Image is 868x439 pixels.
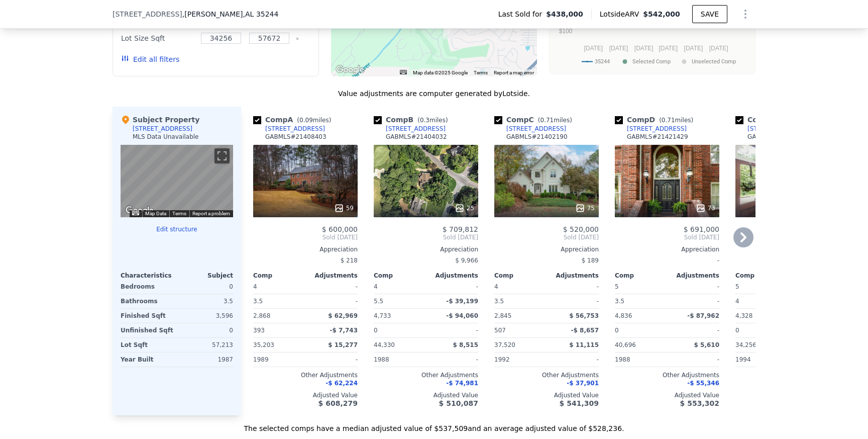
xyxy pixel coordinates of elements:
div: Characteristics [121,272,177,280]
div: Comp [374,272,426,280]
div: 59 [334,203,354,213]
span: 34,256 [735,341,756,348]
div: 4 [735,294,786,308]
a: Report a map error [494,70,534,75]
div: [STREET_ADDRESS] [265,125,325,133]
a: [STREET_ADDRESS] [735,125,807,133]
div: Adjustments [305,272,358,280]
text: [DATE] [709,45,728,52]
div: - [428,323,478,337]
div: - [307,353,358,367]
span: 37,520 [494,341,515,348]
div: [STREET_ADDRESS] [747,125,807,133]
span: $ 56,753 [569,312,599,319]
div: 3,596 [179,309,233,323]
div: Other Adjustments [253,371,358,379]
span: Sold [DATE] [615,233,719,241]
div: 0 [179,280,233,294]
span: $542,000 [643,10,680,18]
div: MLS Data Unavailable [133,133,199,141]
div: GABMLS # 21402190 [506,133,568,141]
div: Appreciation [494,245,599,253]
div: Lot Sqft [121,338,175,352]
div: 1988 [374,353,424,367]
div: - [307,294,358,308]
span: $ 9,966 [455,257,478,264]
span: 4 [253,283,257,290]
div: - [615,253,719,268]
div: Appreciation [374,245,478,253]
div: - [428,353,478,367]
span: -$ 37,901 [567,380,599,387]
div: Appreciation [615,245,719,253]
div: Subject Property [121,115,199,125]
span: Last Sold for [498,9,547,19]
div: Adjustments [547,272,599,280]
text: Selected Comp [632,58,671,65]
div: Street View [121,145,233,217]
span: $ 62,969 [328,312,358,319]
div: - [549,353,599,367]
div: Adjustments [667,272,719,280]
span: -$ 39,199 [446,298,478,305]
div: Adjusted Value [494,391,599,399]
div: Other Adjustments [374,371,478,379]
span: Lotside ARV [600,9,643,19]
text: 35244 [595,58,610,65]
div: 1989 [253,353,303,367]
div: Value adjustments are computer generated by Lotside . [113,89,755,99]
span: 5 [735,283,739,290]
button: Edit all filters [121,54,179,64]
div: Map [121,145,233,217]
span: -$ 94,060 [446,312,478,319]
div: 1988 [615,353,665,367]
span: 4,836 [615,312,632,319]
span: -$ 87,962 [687,312,719,319]
div: - [307,280,358,294]
span: $ 553,302 [680,399,719,407]
span: $ 510,087 [439,399,478,407]
div: 25 [455,203,474,213]
button: Show Options [735,4,755,24]
span: -$ 7,743 [330,327,358,334]
div: 57,213 [179,338,233,352]
span: $ 600,000 [322,225,358,233]
button: Clear [295,37,299,41]
text: $100 [559,28,573,35]
div: Comp D [615,115,697,125]
span: ( miles) [655,117,697,124]
div: Comp [735,272,788,280]
span: , AL 35244 [243,10,279,18]
span: Sold [DATE] [253,233,358,241]
div: [STREET_ADDRESS] [506,125,566,133]
span: $ 218 [341,257,358,264]
span: ( miles) [293,117,335,124]
span: 0.3 [420,117,429,124]
div: Bedrooms [121,280,175,294]
a: Terms (opens in new tab) [172,211,186,216]
div: Year Built [121,353,175,367]
div: The selected comps have a median adjusted value of $537,509 and an average adjusted value of $528... [113,415,755,433]
div: Adjustments [426,272,478,280]
span: 0.71 [662,117,675,124]
div: Appreciation [735,245,840,253]
span: 2,868 [253,312,270,319]
div: Comp [253,272,305,280]
div: Finished Sqft [121,309,175,323]
span: 5 [615,283,619,290]
span: $ 5,610 [694,341,719,348]
div: Appreciation [253,245,358,253]
span: Map data ©2025 Google [413,70,468,75]
div: 5.5 [374,294,424,308]
span: $ 520,000 [563,225,599,233]
div: 2098 Royal Fern Ln [443,22,454,39]
a: Terms (opens in new tab) [474,70,488,75]
div: 73 [696,203,715,213]
div: 3.5 [253,294,303,308]
div: [STREET_ADDRESS] [627,125,687,133]
span: ( miles) [534,117,576,124]
span: -$ 62,224 [325,380,358,387]
div: 1994 [735,353,786,367]
div: - [669,353,719,367]
span: -$ 74,981 [446,380,478,387]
